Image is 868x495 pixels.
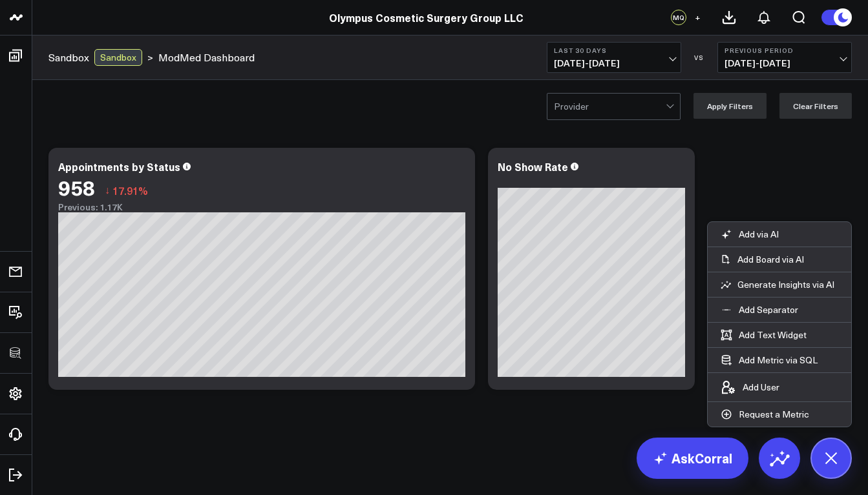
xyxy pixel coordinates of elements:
button: Add Separator [708,298,811,322]
div: Previous: 1.17K [58,202,465,212]
p: Add Board via AI [737,254,804,265]
div: 958 [58,176,95,199]
p: Generate Insights via AI [737,279,834,290]
a: ModMed Dashboard [158,50,255,65]
button: Request a Metric [708,402,822,427]
div: MQ [671,10,686,25]
span: [DATE] - [DATE] [554,58,674,68]
span: [DATE] - [DATE] [725,58,845,68]
p: Add Separator [739,304,798,316]
p: Request a Metric [739,409,809,420]
button: Last 30 Days[DATE]-[DATE] [547,42,681,73]
span: + [695,13,701,22]
a: AskCorral [637,438,748,479]
div: No Show Rate [498,159,568,174]
button: Add Text Widget [708,323,820,347]
span: 17.91% [112,183,148,197]
p: Add via AI [739,228,779,240]
button: Generate Insights via AI [708,272,851,297]
button: Add User [708,373,792,401]
div: Appointments by Status [58,159,180,174]
button: Previous Period[DATE]-[DATE] [717,42,852,73]
p: Add User [743,381,779,393]
b: Last 30 Days [554,46,674,54]
div: > [48,49,153,66]
button: Add via AI [708,222,792,247]
div: VS [688,54,711,61]
div: Sandbox [94,49,142,66]
a: Sandbox [48,50,89,65]
a: Olympus Cosmetic Surgery Group LLC [329,10,524,25]
button: Add Board via AI [708,247,851,272]
button: Clear Filters [779,93,852,119]
button: Apply Filters [693,93,767,119]
b: Previous Period [725,46,845,54]
span: ↓ [105,182,110,199]
button: + [690,10,705,25]
button: Add Metric via SQL [708,348,831,372]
